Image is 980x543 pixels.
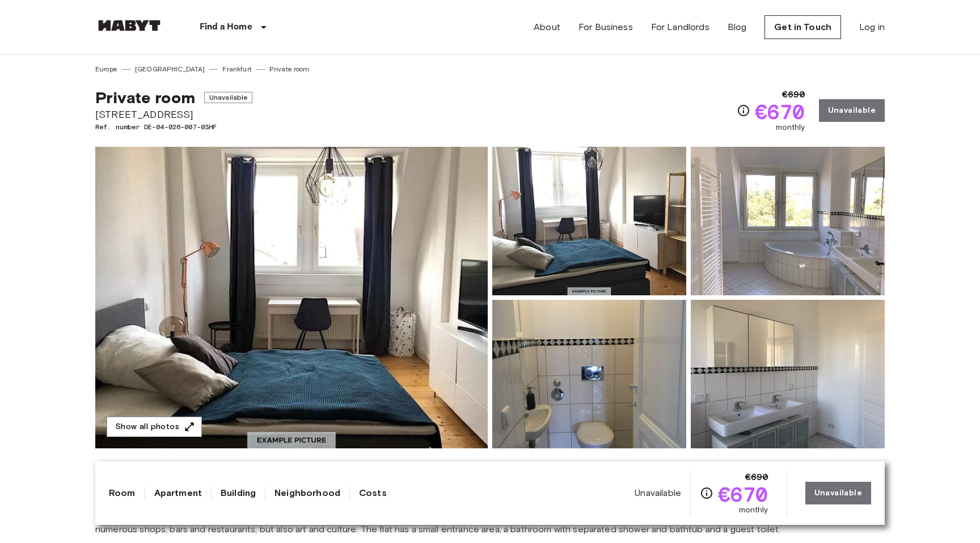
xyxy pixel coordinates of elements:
a: Private room [269,64,310,74]
a: Blog [728,20,747,34]
img: Picture of unit DE-04-026-007-03HF [492,300,686,448]
span: monthly [739,504,768,516]
span: monthly [776,122,805,133]
a: Neighborhood [274,486,340,500]
img: Picture of unit DE-04-026-007-03HF [691,147,885,295]
span: Unavailable [204,92,253,103]
p: Find a Home [200,20,252,34]
a: Log in [859,20,885,34]
a: Apartment [154,486,202,500]
span: Unavailable [635,487,681,499]
span: Private room [95,88,195,107]
a: For Business [578,20,633,34]
a: [GEOGRAPHIC_DATA] [135,64,205,74]
a: Get in Touch [764,15,841,39]
a: About [534,20,560,34]
span: €690 [745,470,768,484]
a: Frankfurt [222,64,251,74]
span: [STREET_ADDRESS] [95,107,252,122]
button: Show all photos [107,417,202,438]
img: Habyt [95,20,163,31]
span: Ref. number DE-04-026-007-03HF [95,122,252,132]
a: Building [221,486,256,500]
a: For Landlords [651,20,709,34]
a: Europe [95,64,117,74]
span: €670 [755,101,805,122]
svg: Check cost overview for full price breakdown. Please note that discounts apply to new joiners onl... [700,486,713,500]
img: Picture of unit DE-04-026-007-03HF [492,147,686,295]
img: Marketing picture of unit DE-04-026-007-03HF [95,147,488,448]
svg: Check cost overview for full price breakdown. Please note that discounts apply to new joiners onl... [737,104,750,117]
a: Costs [359,486,387,500]
img: Picture of unit DE-04-026-007-03HF [691,300,885,448]
a: Room [109,486,136,500]
span: €690 [782,88,805,101]
span: €670 [718,484,768,504]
